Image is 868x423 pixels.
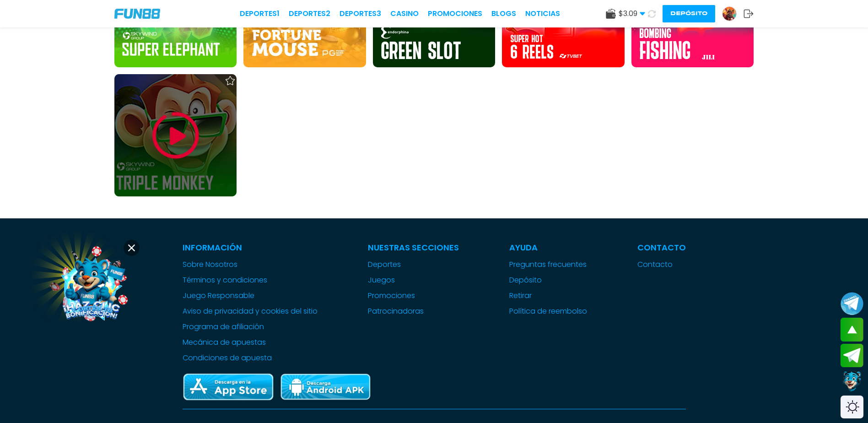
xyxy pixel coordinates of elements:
a: Deportes2 [289,8,330,19]
button: Join telegram channel [841,292,863,315]
a: BLOGS [491,8,516,19]
a: Retirar [509,290,587,301]
a: Política de reembolso [509,306,587,317]
a: Avatar [722,6,744,21]
a: Sobre Nosotros [183,259,318,270]
a: Deportes3 [340,8,381,19]
img: Image Link [50,244,133,327]
a: Términos y condiciones [183,275,318,286]
img: Avatar [722,7,736,21]
img: Play Game [148,108,203,163]
button: Join telegram [841,344,863,368]
button: scroll up [841,318,863,342]
p: Ayuda [509,241,587,254]
a: CASINO [390,8,419,19]
a: Deportes [368,259,459,270]
a: Programa de afiliación [183,321,318,332]
a: Depósito [509,275,587,286]
a: Aviso de privacidad y cookies del sitio [183,306,318,317]
a: Preguntas frecuentes [509,259,587,270]
img: Play Store [280,373,371,401]
p: Contacto [637,241,686,254]
button: Contact customer service [841,369,863,393]
a: Deportes1 [240,8,280,19]
img: App Store [183,373,274,401]
p: Información [183,241,318,254]
p: Nuestras Secciones [368,241,459,254]
button: Depósito [663,5,715,22]
img: Company Logo [114,9,160,19]
a: Condiciones de apuesta [183,352,318,363]
a: Contacto [637,259,686,270]
a: Mecánica de apuestas [183,337,318,348]
a: NOTICIAS [525,8,560,19]
span: $ 3.09 [619,8,645,19]
div: Switch theme [841,396,863,418]
a: Promociones [428,8,482,19]
button: Juegos [368,275,395,286]
a: Promociones [368,290,459,301]
a: Juego Responsable [183,290,318,301]
a: Patrocinadoras [368,306,459,317]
